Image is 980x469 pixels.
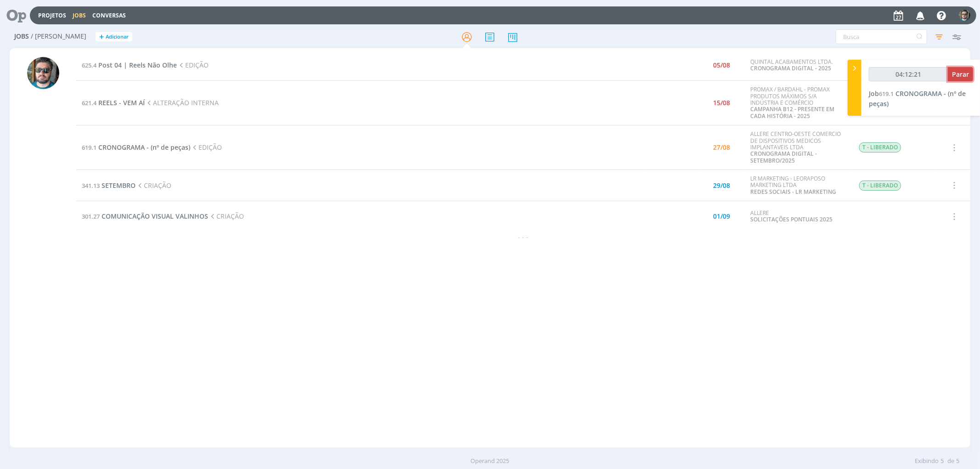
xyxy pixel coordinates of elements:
a: CAMPANHA B12 - PRESENTE EM CADA HISTÓRIA - 2025 [750,105,834,119]
span: T - LIBERADO [859,142,901,153]
div: ALLERE [750,210,845,223]
img: R [27,57,59,89]
div: 05/08 [714,62,731,68]
a: CRONOGRAMA DIGITAL - SETEMBRO/2025 [750,150,817,164]
div: LR MARKETING - LEORAPOSO MARKETING LTDA [750,175,845,195]
button: +Adicionar [96,32,132,42]
div: 01/09 [714,213,731,220]
span: de [947,457,954,466]
span: EDIÇÃO [177,61,209,69]
a: 301.27COMUNICAÇÃO VISUAL VALINHOS [82,212,208,220]
span: REELS - VEM AÍ [98,98,145,107]
span: CRIAÇÃO [208,212,244,220]
span: Adicionar [106,34,129,40]
span: CRONOGRAMA - (nº de peças) [98,143,190,152]
a: 625.4Post 04 | Reels Não Olhe [82,61,177,69]
span: 619.1 [879,90,894,98]
a: Projetos [38,11,66,19]
input: Busca [836,29,927,44]
span: 625.4 [82,61,96,69]
div: 29/08 [714,182,731,189]
a: 619.1CRONOGRAMA - (nº de peças) [82,143,190,152]
span: Jobs [14,33,29,40]
span: ALTERAÇÃO INTERNA [145,98,219,107]
button: R [958,7,971,23]
span: EDIÇÃO [190,143,222,152]
span: 619.1 [82,143,96,152]
button: Projetos [35,12,69,19]
button: Parar [948,67,973,81]
span: Post 04 | Reels Não Olhe [98,61,177,69]
button: Conversas [90,12,129,19]
a: REDES SOCIAIS - LR MARKETING [750,188,836,196]
span: + [99,32,104,42]
span: 5 [940,457,944,466]
a: CRONOGRAMA DIGITAL - 2025 [750,64,831,72]
a: Conversas [92,11,126,19]
span: 301.27 [82,212,100,220]
div: PROMAX / BARDAHL - PROMAX PRODUTOS MÁXIMOS S/A INDÚSTRIA E COMÉRCIO [750,86,845,119]
a: Job619.1CRONOGRAMA - (nº de peças) [869,89,966,108]
span: 341.13 [82,181,100,190]
a: 341.13SETEMBRO [82,181,136,190]
span: COMUNICAÇÃO VISUAL VALINHOS [102,212,208,220]
a: Jobs [73,11,86,19]
a: SOLICITAÇÕES PONTUAIS 2025 [750,215,833,223]
button: Jobs [70,12,89,19]
span: T - LIBERADO [859,181,901,191]
span: / [PERSON_NAME] [31,33,86,40]
div: 15/08 [714,100,731,106]
span: 621.4 [82,99,96,107]
div: QUINTAL ACABAMENTOS LTDA. [750,59,845,72]
span: CRONOGRAMA - (nº de peças) [869,89,966,108]
span: Exibindo [915,457,939,466]
div: - - - [76,232,970,242]
span: SETEMBRO [102,181,136,190]
span: Parar [952,70,969,79]
img: R [959,10,970,21]
a: 621.4REELS - VEM AÍ [82,98,145,107]
div: 27/08 [714,144,731,151]
span: 5 [956,457,959,466]
span: CRIAÇÃO [136,181,171,190]
div: ALLERE CENTRO-OESTE COMERCIO DE DISPOSITIVOS MEDICOS IMPLANTAVEIS LTDA [750,131,845,164]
